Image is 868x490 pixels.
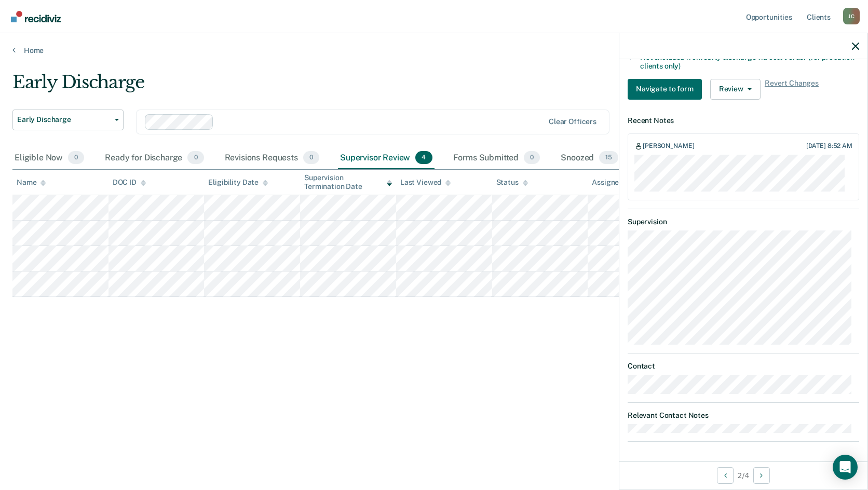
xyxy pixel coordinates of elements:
[11,11,61,22] img: Recidiviz
[559,147,620,170] div: Snoozed
[833,455,858,480] div: Open Intercom Messenger
[599,151,618,165] span: 15
[304,173,392,191] div: Supervision Termination Date
[113,178,146,187] div: DOC ID
[710,79,761,100] button: Review
[187,151,204,165] span: 0
[628,79,706,100] a: Navigate to form link
[643,142,694,151] div: [PERSON_NAME]
[303,151,319,165] span: 0
[717,467,734,484] button: Previous Opportunity
[415,151,432,165] span: 4
[753,467,770,484] button: Next Opportunity
[843,8,860,24] div: J C
[17,115,111,124] span: Early Discharge
[640,53,859,71] div: Not excluded from early discharge via court order (for probation clients
[451,147,542,170] div: Forms Submitted
[68,151,84,165] span: 0
[496,178,528,187] div: Status
[592,178,641,187] div: Assigned to
[12,72,663,101] div: Early Discharge
[628,411,859,420] dt: Relevant Contact Notes
[765,79,819,100] span: Revert Changes
[400,178,451,187] div: Last Viewed
[664,62,681,70] span: only)
[524,151,540,165] span: 0
[619,461,867,489] div: 2 / 4
[208,178,268,187] div: Eligibility Date
[628,116,859,125] dt: Recent Notes
[628,217,859,226] dt: Supervision
[103,147,206,170] div: Ready for Discharge
[806,142,852,149] div: [DATE] 8:52 AM
[843,8,860,24] button: Profile dropdown button
[549,117,596,126] div: Clear officers
[17,178,46,187] div: Name
[12,147,86,170] div: Eligible Now
[628,79,702,100] button: Navigate to form
[338,147,435,170] div: Supervisor Review
[12,46,856,55] a: Home
[628,362,859,371] dt: Contact
[223,147,321,170] div: Revisions Requests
